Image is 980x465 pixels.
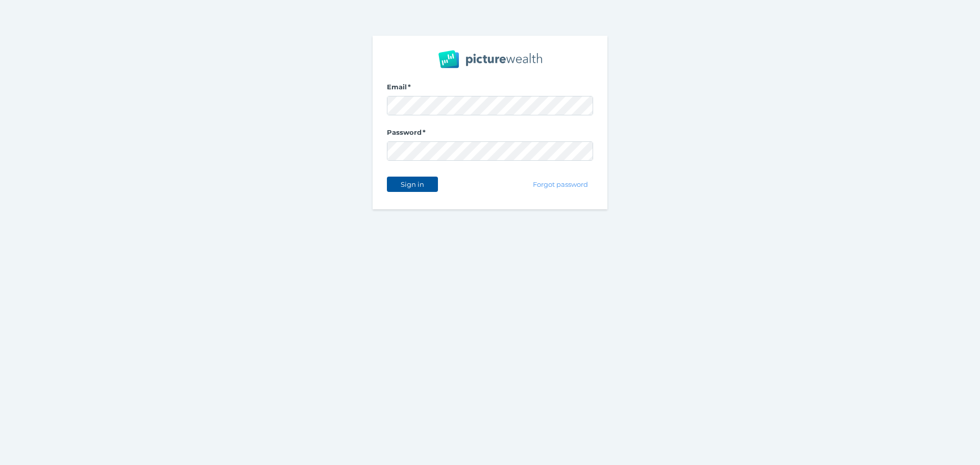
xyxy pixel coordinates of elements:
label: Email [387,83,593,96]
span: Sign in [396,180,428,188]
button: Forgot password [528,177,593,192]
span: Forgot password [529,180,593,188]
img: PW [438,50,542,68]
button: Sign in [387,177,438,192]
label: Password [387,128,593,141]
